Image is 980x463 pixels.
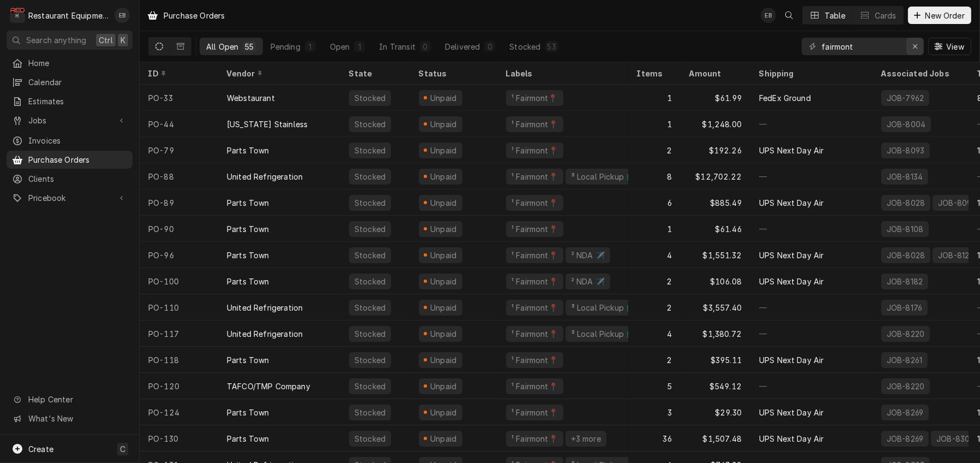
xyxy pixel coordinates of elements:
div: 0 [422,41,429,52]
span: Clients [28,173,127,185]
div: $885.49 [681,189,750,216]
div: JOB-8269 [886,407,924,418]
div: Parts Town [227,145,269,156]
div: ³ Local Pickup 🛍️ [570,171,637,182]
div: ¹ Fairmont📍 [510,171,559,182]
div: PO-90 [140,216,218,242]
span: Create [28,444,53,454]
div: PO-124 [140,399,218,425]
div: Webstaurant [227,92,275,104]
div: 0 [486,41,493,52]
a: Go to Pricebook [7,189,133,207]
div: $1,380.72 [681,320,750,347]
a: Purchase Orders [7,151,133,169]
div: Table [825,10,846,21]
div: Unpaid [429,407,458,418]
div: PO-33 [140,85,218,111]
div: ¹ Fairmont📍 [510,354,559,366]
div: Stocked [353,328,387,340]
a: Invoices [7,132,133,150]
div: 2 [628,294,681,320]
div: JOB-8269 [886,433,924,444]
div: Stocked [353,92,387,104]
span: Pricebook [28,192,111,204]
div: Unpaid [429,302,458,313]
div: 4 [628,242,681,268]
div: $3,557.40 [681,294,750,320]
div: Unpaid [429,92,458,104]
span: What's New [28,413,126,424]
div: ¹ Fairmont📍 [510,118,559,130]
div: JOB-8093 [886,145,925,156]
button: View [928,38,971,55]
span: New Order [923,10,967,21]
span: Purchase Orders [28,154,127,165]
span: Estimates [28,96,127,107]
div: JOB-8094 [937,197,977,209]
a: Estimates [7,92,133,110]
div: 53 [548,41,556,52]
div: Parts Town [227,223,269,235]
span: Search anything [26,34,86,46]
div: — [750,216,873,242]
div: Items [637,68,670,79]
div: UPS Next Day Air [759,276,824,287]
div: ³ Local Pickup 🛍️ [570,302,637,313]
div: PO-96 [140,242,218,268]
div: JOB-8134 [886,171,924,182]
div: ³ Local Pickup 🛍️ [570,328,637,340]
div: Emily Bird's Avatar [761,8,776,23]
div: Unpaid [429,354,458,366]
span: Calendar [28,76,127,88]
div: Unpaid [429,250,458,261]
div: PO-44 [140,111,218,137]
div: Restaurant Equipment Diagnostics's Avatar [10,8,25,23]
div: $1,551.32 [681,242,750,268]
div: PO-79 [140,137,218,163]
a: Go to What's New [7,409,133,428]
span: K [121,34,125,46]
div: Parts Town [227,354,269,366]
div: JOB-8261 [886,354,923,366]
input: Keyword search [821,38,903,55]
div: UPS Next Day Air [759,433,824,444]
div: State [349,68,401,79]
div: [US_STATE] Stainless [227,118,308,130]
div: ¹ Fairmont📍 [510,223,559,235]
div: Unpaid [429,328,458,340]
div: $29.30 [681,399,750,425]
div: JOB-8108 [886,223,924,235]
div: JOB-8028 [886,250,926,261]
div: Emily Bird's Avatar [115,8,130,23]
div: — [750,294,873,320]
div: 6 [628,189,681,216]
div: Stocked [353,118,387,130]
div: 55 [245,41,254,52]
span: Invoices [28,135,127,146]
div: R [10,8,25,23]
div: ¹ Fairmont📍 [510,145,559,156]
div: Unpaid [429,433,458,444]
div: Unpaid [429,381,458,392]
div: Pending [270,41,300,52]
span: Jobs [28,115,111,126]
div: ¹ Fairmont📍 [510,197,559,209]
div: ID [148,68,207,79]
div: $106.08 [681,268,750,294]
div: Stocked [353,145,387,156]
div: JOB-8126 [937,250,975,261]
div: UPS Next Day Air [759,354,824,366]
div: $1,248.00 [681,111,750,137]
div: In Transit [379,41,416,52]
div: PO-130 [140,425,218,452]
div: 1 [307,41,314,52]
div: JOB-8220 [886,328,925,340]
div: FedEx Ground [759,92,811,104]
div: 4 [628,320,681,347]
div: $61.99 [681,85,750,111]
div: PO-120 [140,373,218,399]
div: $549.12 [681,373,750,399]
div: Stocked [353,223,387,235]
div: United Refrigeration [227,302,303,313]
div: PO-118 [140,347,218,373]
